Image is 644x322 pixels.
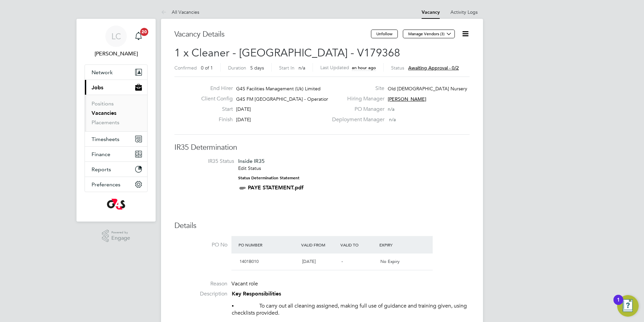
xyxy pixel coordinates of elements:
label: Last Updated [320,64,349,71]
span: Powered by [111,230,130,235]
div: PO Number [237,239,300,251]
h3: Vacancy Details [174,30,371,39]
strong: Key Responsibilities [232,290,281,297]
label: IR35 Status [181,158,234,165]
span: Inside IR35 [238,158,265,164]
span: Lilingxi Chen [85,50,148,58]
p: ▪ To carry out all cleaning assigned, making full use of guidance and training given, using check... [232,303,470,317]
a: Edit Status [238,165,261,171]
span: [PERSON_NAME] [388,96,426,102]
span: Old [DEMOGRAPHIC_DATA] Nursery [388,86,467,92]
label: Client Config [196,95,233,102]
span: G4S FM [GEOGRAPHIC_DATA] - Operational [236,96,332,102]
button: Unfollow [371,30,398,38]
button: Jobs [85,80,147,95]
span: 0 of 1 [201,65,213,71]
span: 1401B010 [239,259,259,264]
label: Confirmed [174,65,197,71]
div: Jobs [85,95,147,131]
span: 5 days [250,65,264,71]
span: Preferences [92,181,120,188]
span: Reports [92,166,111,173]
span: Engage [111,235,130,241]
button: Reports [85,162,147,177]
span: n/a [388,106,394,112]
span: LC [111,32,121,41]
label: Start In [279,65,294,71]
button: Finance [85,147,147,162]
label: End Hirer [196,85,233,92]
button: Open Resource Center, 1 new notification [617,295,639,317]
span: Vacant role [231,280,258,287]
a: LC[PERSON_NAME] [85,26,148,58]
button: Manage Vendors (3) [403,30,455,38]
span: Network [92,69,113,76]
div: Valid From [300,239,339,251]
span: Timesheets [92,136,119,142]
label: PO Manager [328,106,384,113]
label: Description [174,290,227,297]
div: 1 [617,300,620,309]
a: 20 [132,26,145,47]
a: Vacancies [92,110,116,116]
label: PO No [174,241,227,248]
div: Expiry [378,239,417,251]
label: Hiring Manager [328,95,384,102]
span: [DATE] [236,117,251,123]
nav: Main navigation [76,19,156,222]
img: g4s-logo-retina.png [107,199,125,210]
span: [DATE] [236,106,251,112]
a: Vacancy [422,9,440,15]
span: Finance [92,151,110,157]
label: Start [196,106,233,113]
a: Placements [92,119,119,126]
a: Activity Logs [450,9,478,15]
span: G4S Facilities Management (Uk) Limited [236,86,321,92]
label: Finish [196,116,233,123]
a: Powered byEngage [102,230,130,242]
h3: Details [174,221,470,231]
button: Network [85,65,147,80]
span: - [341,259,343,264]
a: All Vacancies [161,9,199,15]
span: [DATE] [302,259,316,264]
label: Deployment Manager [328,116,384,123]
button: Preferences [85,177,147,192]
span: an hour ago [352,65,376,71]
label: Site [328,85,384,92]
a: PAYE STATEMENT.pdf [248,184,304,191]
button: Timesheets [85,132,147,146]
span: n/a [389,117,396,123]
span: Jobs [92,84,103,91]
span: No Expiry [380,259,399,264]
a: Positions [92,100,114,107]
div: Valid To [339,239,378,251]
label: Reason [174,280,227,287]
span: 20 [140,28,148,36]
label: Duration [228,65,246,71]
span: 1 x Cleaner - [GEOGRAPHIC_DATA] - V179368 [174,46,400,59]
h3: IR35 Determination [174,143,470,152]
label: Status [391,65,404,71]
span: n/a [299,65,305,71]
a: Go to home page [85,199,148,210]
span: Awaiting approval - 0/2 [408,65,459,71]
strong: Status Determination Statement [238,176,300,180]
